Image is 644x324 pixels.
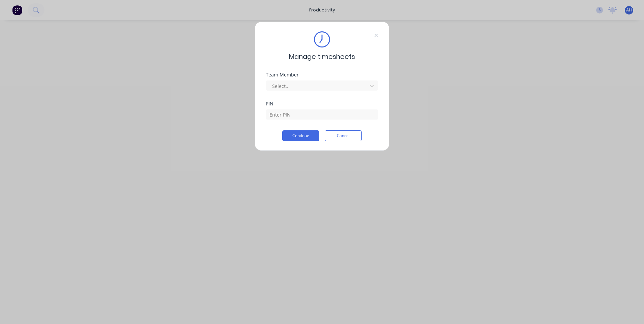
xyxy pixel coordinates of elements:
button: Cancel [325,130,362,141]
span: Manage timesheets [289,52,355,62]
button: Continue [282,130,319,141]
input: Enter PIN [266,109,378,120]
div: PIN [266,101,378,106]
div: Team Member [266,72,378,77]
